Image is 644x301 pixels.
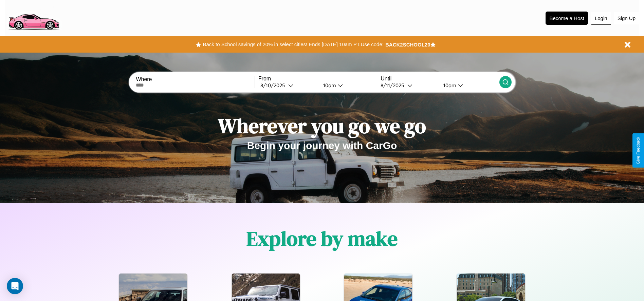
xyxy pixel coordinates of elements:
button: Become a Host [546,12,588,25]
label: Where [136,76,254,82]
div: 10am [440,82,458,89]
b: BACK2SCHOOL20 [385,42,430,48]
div: Open Intercom Messenger [7,278,23,294]
div: 8 / 10 / 2025 [260,82,288,89]
img: logo [5,3,62,32]
button: Sign Up [614,12,639,24]
label: From [258,76,377,82]
label: Until [381,76,499,82]
h1: Explore by make [246,225,398,252]
button: 10am [438,82,499,89]
div: Give Feedback [636,137,641,164]
button: Login [591,12,611,25]
button: 8/10/2025 [258,82,318,89]
div: 8 / 11 / 2025 [381,82,407,89]
button: 10am [318,82,377,89]
div: 10am [320,82,338,89]
button: Back to School savings of 20% in select cities! Ends [DATE] 10am PT.Use code: [201,40,385,49]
